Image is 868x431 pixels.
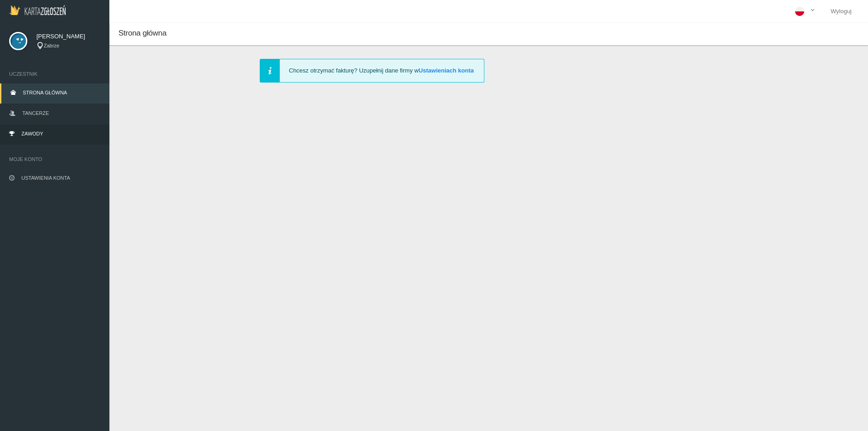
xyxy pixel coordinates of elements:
a: Ustawieniach konta [419,67,474,74]
span: Strona główna [118,29,166,37]
span: Moje konto [9,155,100,164]
span: Ustawienia konta [21,175,70,181]
span: [PERSON_NAME] [36,32,100,41]
span: Zawody [21,131,43,136]
img: svg [9,32,27,50]
span: Strona główna [23,90,67,95]
div: Zabrze [36,42,100,50]
span: Uczestnik [9,69,100,78]
img: Logo [9,5,66,15]
span: Tancerze [22,110,49,116]
div: Chcesz otrzymać fakturę? Uzupełnij dane firmy w [260,59,484,83]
